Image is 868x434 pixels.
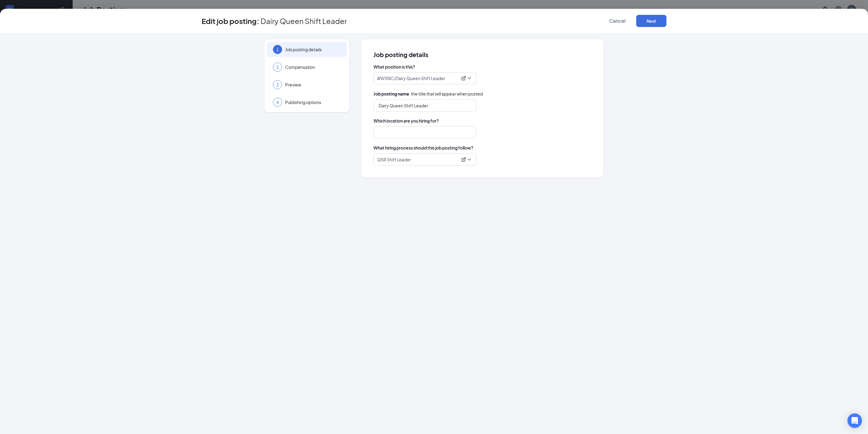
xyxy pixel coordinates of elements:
span: Job posting details [373,52,591,58]
span: What position is this? [373,64,591,70]
svg: ExternalLink [461,157,466,162]
span: Job posting details [285,46,341,52]
svg: ExternalLink [461,76,466,81]
span: Which location are you hiring for? [373,118,591,124]
div: QSR Shift Leader [377,156,467,163]
span: Preview [285,82,341,88]
span: Compensation [285,64,341,70]
button: Next [636,15,666,27]
div: Open Intercom Messenger [847,413,862,428]
span: Dairy Queen Shift Leader [261,18,347,24]
div: #WSNC/Dairy Queen Shift Leader [377,75,467,81]
span: 4 [276,99,279,105]
span: Publishing options [285,99,341,105]
span: Cancel [609,18,626,24]
span: 2 [276,64,279,70]
span: What hiring process should this job posting follow? [373,144,473,151]
p: QSR Shift Leader [377,156,411,163]
span: 1 [276,46,279,52]
b: Job posting name [373,91,409,96]
span: · the title that will appear when posted [373,90,483,97]
h3: Edit job posting: [202,16,259,26]
p: #WSNC/Dairy Queen Shift Leader [377,75,445,81]
button: Cancel [602,15,633,27]
span: 3 [276,82,279,88]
